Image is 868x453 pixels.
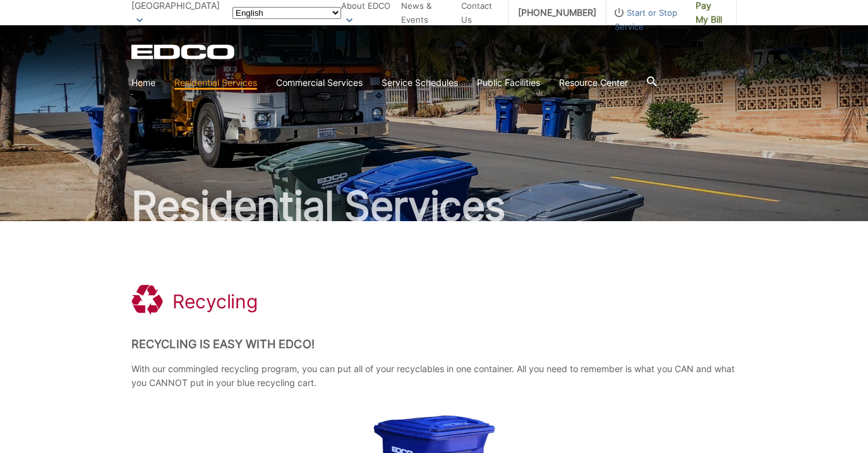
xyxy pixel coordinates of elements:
a: Resource Center [559,76,628,90]
a: Service Schedules [382,76,458,90]
a: EDCD logo. Return to the homepage. [131,44,236,59]
a: Commercial Services [276,76,363,90]
h2: Recycling is Easy with EDCO! [131,337,737,351]
a: Residential Services [174,76,257,90]
p: With our commingled recycling program, you can put all of your recyclables in one container. All ... [131,362,737,390]
select: Select a language [232,7,341,19]
h1: Recycling [172,290,258,313]
a: Home [131,76,155,90]
a: Public Facilities [477,76,540,90]
h2: Residential Services [131,186,737,226]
